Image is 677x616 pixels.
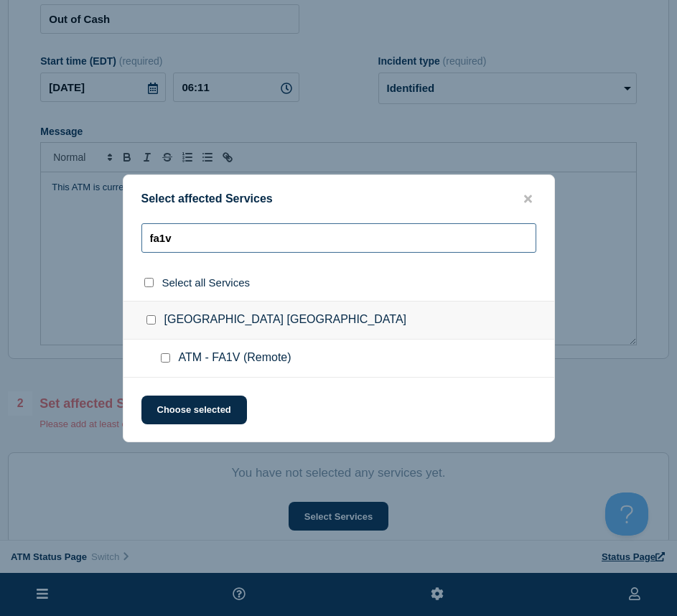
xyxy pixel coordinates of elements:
div: [GEOGRAPHIC_DATA] [GEOGRAPHIC_DATA] [123,301,554,340]
input: Search [141,223,536,253]
button: close button [520,192,536,206]
span: Select all Services [162,276,251,289]
input: select all checkbox [144,278,154,287]
button: Choose selected [141,396,247,424]
input: San Bernardino CA checkbox [146,315,156,325]
span: ATM - FA1V (Remote) [179,351,291,365]
input: ATM - FA1V (Remote) checkbox [161,353,170,363]
div: Select affected Services [123,192,554,206]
